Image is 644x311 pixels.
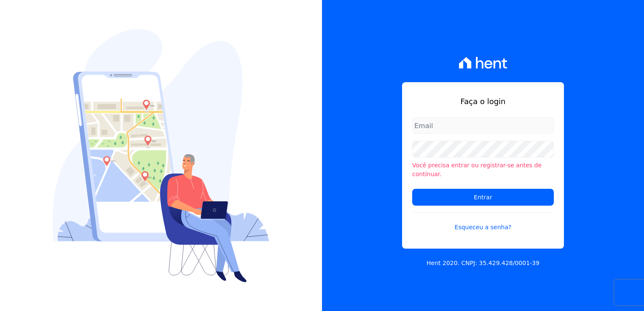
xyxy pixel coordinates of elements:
[412,96,554,107] h1: Faça o login
[412,212,554,232] a: Esqueceu a senha?
[427,259,539,268] p: Hent 2020. CNPJ: 35.429.428/0001-39
[412,161,554,179] li: Você precisa entrar ou registrar-se antes de continuar.
[53,29,269,282] img: Login
[412,117,554,134] input: Email
[412,189,554,206] input: Entrar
